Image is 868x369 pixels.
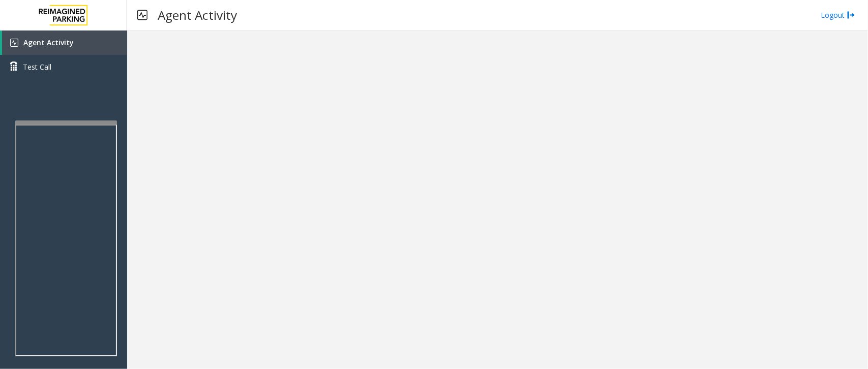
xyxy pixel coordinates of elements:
img: logout [847,10,855,20]
span: Test Call [23,61,51,72]
a: Logout [821,10,855,20]
img: pageIcon [137,3,147,27]
span: Agent Activity [23,38,74,47]
h3: Agent Activity [153,3,242,27]
a: Agent Activity [2,30,127,55]
img: 'icon' [10,39,18,47]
